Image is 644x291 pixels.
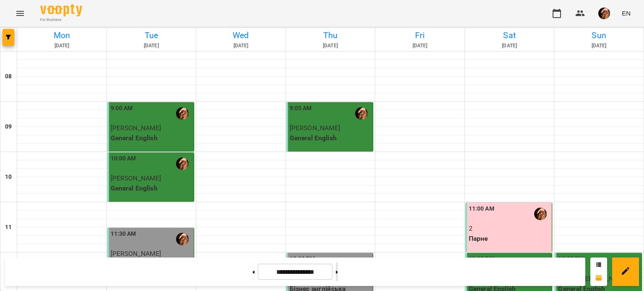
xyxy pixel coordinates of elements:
img: Іванків Владислава [176,107,189,120]
span: EN [622,9,631,18]
h6: 09 [5,122,12,131]
span: [PERSON_NAME] [111,250,161,258]
span: For Business [40,17,82,23]
img: Voopty Logo [40,4,82,16]
h6: [DATE] [197,42,284,50]
p: Парне [469,234,551,244]
label: 10:00 AM [111,154,136,163]
h6: Wed [197,29,284,42]
button: Menu [10,3,30,23]
h6: 08 [5,72,12,81]
label: 11:30 AM [111,229,136,239]
label: 9:00 AM [111,104,133,113]
label: 11:00 AM [469,204,494,214]
h6: Thu [287,29,374,42]
h6: [DATE] [18,42,105,50]
h6: Fri [377,29,463,42]
span: [PERSON_NAME] [290,124,340,132]
p: General English [290,133,371,143]
h6: [DATE] [377,42,463,50]
img: Іванків Владислава [176,157,189,170]
img: Іванків Владислава [176,233,189,245]
label: 9:05 AM [290,104,312,113]
h6: Tue [108,29,195,42]
h6: Sun [556,29,642,42]
h6: [DATE] [556,42,642,50]
img: Іванків Владислава [534,208,547,220]
h6: 11 [5,223,12,232]
span: [PERSON_NAME] [111,174,161,182]
span: [PERSON_NAME] [111,124,161,132]
h6: 10 [5,173,12,182]
h6: Mon [18,29,105,42]
h6: [DATE] [108,42,195,50]
button: EN [618,5,634,21]
h6: Sat [466,29,553,42]
h6: [DATE] [466,42,553,50]
p: General English [111,133,192,143]
p: General English [111,183,192,193]
img: c8e0f8f11f5ebb5948ff4c20ade7ab01.jpg [598,8,610,19]
img: Іванків Владислава [355,107,368,120]
h6: [DATE] [287,42,374,50]
p: 2 [469,224,551,234]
